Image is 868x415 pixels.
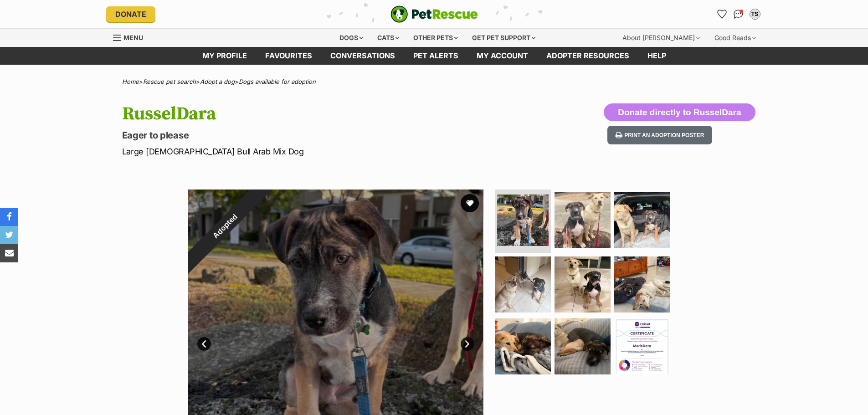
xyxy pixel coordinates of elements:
button: My account [748,7,762,21]
a: Next [461,337,474,351]
div: About [PERSON_NAME] [616,29,706,47]
a: Conversations [731,7,746,21]
a: My account [467,47,537,65]
img: Photo of Russel Dara [497,195,549,246]
button: Donate directly to RusselDara [604,103,755,122]
a: Donate [106,6,155,22]
img: chat-41dd97257d64d25036548639549fe6c8038ab92f7586957e7f3b1b290dea8141.svg [734,10,743,19]
img: Photo of Russel Dara [614,256,670,313]
img: Photo of Russel Dara [495,318,551,374]
img: Photo of Russel Dara [495,256,551,313]
h1: RusselDara [122,103,508,124]
a: My profile [193,47,256,65]
img: logo-e224e6f780fb5917bec1dbf3a21bbac754714ae5b6737aabdf751b685950b380.svg [390,5,478,23]
img: Photo of Russel Dara [614,318,670,374]
div: Dogs [333,29,370,47]
ul: Account quick links [715,7,762,21]
div: TS [750,10,760,19]
div: Get pet support [466,29,542,47]
p: Large [DEMOGRAPHIC_DATA] Bull Arab Mix Dog [122,145,508,158]
img: Photo of Russel Dara [614,192,670,248]
a: PetRescue [390,5,478,23]
a: Rescue pet search [143,78,196,85]
a: Help [638,47,675,65]
a: conversations [321,47,404,65]
button: favourite [461,194,479,212]
a: Favourites [256,47,321,65]
img: Photo of Russel Dara [555,318,611,374]
a: Prev [197,337,211,351]
span: Menu [123,34,143,41]
a: Adopter resources [537,47,638,65]
a: Favourites [715,7,729,21]
button: Print an adoption poster [607,126,712,144]
a: Menu [113,29,149,45]
p: Eager to please [122,129,508,142]
a: Dogs available for adoption [239,78,316,85]
a: Adopt a dog [200,78,235,85]
div: Cats [371,29,406,47]
div: Good Reads [708,29,762,47]
div: Adopted [167,169,282,284]
a: Home [122,78,139,85]
a: Pet alerts [404,47,467,65]
img: Photo of Russel Dara [555,192,611,248]
div: > > > [99,78,769,85]
img: Photo of Russel Dara [555,256,611,313]
div: Other pets [407,29,464,47]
